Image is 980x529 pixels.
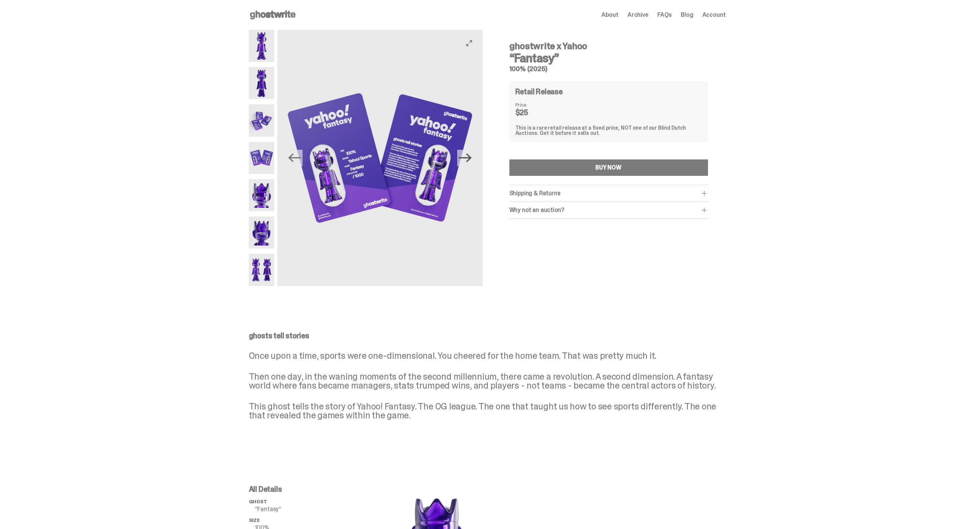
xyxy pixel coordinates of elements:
p: Then one day, in the waning moments of the second millennium, there came a revolution. A second d... [249,372,726,390]
img: Yahoo-HG---3.png [249,67,275,99]
p: “Fantasy” [255,506,368,512]
img: Yahoo-MG-2.png [249,142,275,174]
img: Yahoo-MG-1.png [249,104,275,136]
img: Yahoo-MG-3.png [249,179,275,211]
div: BUY NOW [595,165,622,171]
dt: Price [515,102,553,107]
a: Archive [627,12,648,18]
div: This is a rare retail release at a fixed price, NOT one of our Blind Dutch Auctions. Get it befor... [515,125,702,136]
a: Account [702,12,726,18]
a: About [601,12,619,18]
img: Yahoo-HG---1.png [249,30,275,62]
span: Size [249,517,260,523]
span: ghost [249,498,267,505]
p: This ghost tells the story of Yahoo! Fantasy. The OG league. The one that taught us how to see sp... [249,402,726,420]
button: View full-screen [465,39,474,48]
p: ghosts tell stories [249,332,726,339]
h5: 100% (2025) [509,66,708,72]
a: FAQs [657,12,672,18]
img: Yahoo-MG-4.png [249,216,275,248]
a: Blog [681,12,693,18]
div: Shipping & Returns [509,190,708,197]
p: All Details [249,485,368,493]
dd: $25 [515,109,553,116]
div: Why not an auction? [509,206,708,214]
button: Previous [286,150,303,166]
p: Once upon a time, sports were one-dimensional. You cheered for the home team. That was pretty muc... [249,351,726,360]
button: Next [457,150,474,166]
h4: Retail Release [515,88,563,95]
img: Yahoo-MG-6.png [249,254,275,286]
h4: ghostwrite x Yahoo [509,42,708,51]
button: BUY NOW [509,159,708,176]
h3: “Fantasy” [509,52,708,64]
img: Yahoo-MG-2.png [278,30,483,286]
